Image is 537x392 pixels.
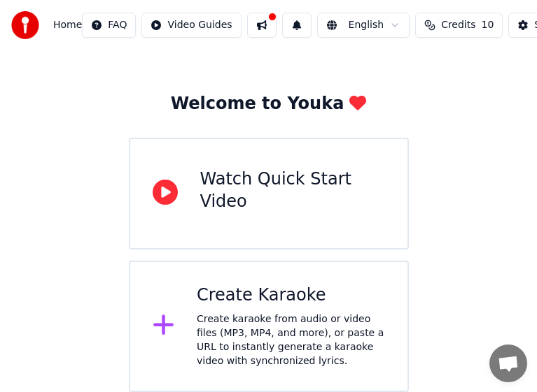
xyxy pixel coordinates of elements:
span: Credits [441,18,475,32]
button: Video Guides [141,13,241,38]
div: Create karaoke from audio or video files (MP3, MP4, and more), or paste a URL to instantly genera... [197,312,385,368]
div: Watch Quick Start Video [200,168,385,213]
button: Credits10 [415,13,503,38]
div: Create Karaoke [197,284,385,307]
div: Welcome to Youka [171,93,367,115]
div: Open chat [489,344,527,382]
img: youka [11,11,39,39]
button: FAQ [82,13,136,38]
nav: breadcrumb [53,18,82,32]
span: Home [53,18,82,32]
span: 10 [482,18,494,32]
